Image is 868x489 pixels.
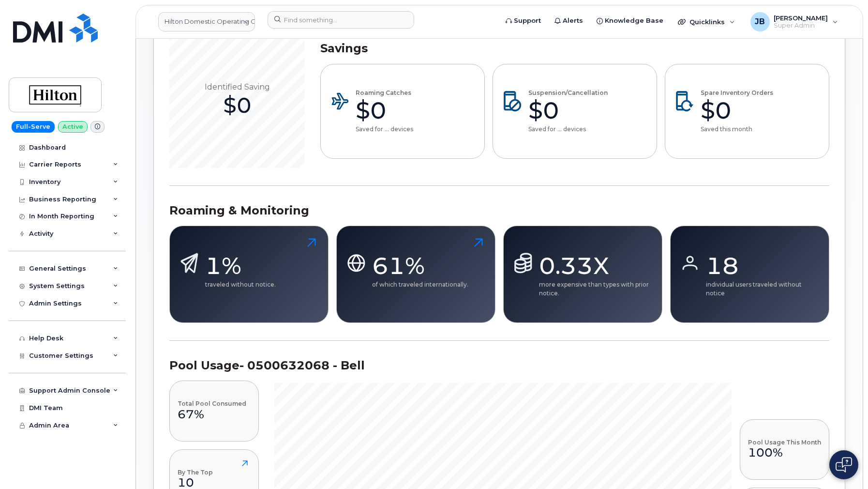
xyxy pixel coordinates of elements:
span: $0 [223,92,252,118]
button: 1%traveled without notice. [169,226,329,322]
div: 0.33X [539,251,654,280]
h4: By The Top [178,469,218,475]
div: 61% [372,251,468,280]
input: Find something... [268,11,414,29]
a: Alerts [548,11,590,31]
span: Super Admin [774,22,828,30]
span: Identified Saving [205,82,270,92]
p: Saved this month [701,125,773,133]
h4: Pool Usage This Month [748,439,821,445]
div: Quicklinks [671,12,742,31]
div: $0 [701,96,773,125]
h3: Roaming & Monitoring [169,203,829,218]
a: Support [499,11,548,31]
h4: Suspension/Cancellation [528,90,608,96]
a: Hilton Domestic Operating Company Inc [158,12,255,31]
h4: Roaming Catches [356,90,413,96]
h4: Total Pool Consumed [178,400,246,407]
h4: Spare Inventory Orders [701,90,773,96]
p: Saved for ... devices [528,125,608,133]
button: 61%of which traveled internationally. [336,226,495,322]
div: 67% [178,407,246,422]
span: JB [755,16,765,28]
div: 18 [706,251,821,280]
span: Quicklinks [689,18,725,26]
div: $0 [356,96,413,125]
p: Saved for ... devices [356,125,413,133]
h3: Savings [320,41,829,56]
h3: Pool Usage - 0500632068 - Bell [169,358,829,373]
a: Knowledge Base [590,11,670,31]
div: Justin Brown [744,12,845,31]
p: of which traveled internationally. [372,280,468,289]
span: Alerts [563,16,583,26]
div: 100% [748,445,821,460]
p: more expensive than types with prior notice. [539,280,654,297]
img: Open chat [836,457,852,473]
div: 1% [205,251,276,280]
p: traveled without notice. [205,280,276,289]
span: Support [514,16,541,26]
span: Knowledge Base [605,16,663,26]
p: individual users traveled without notice [706,280,821,297]
span: [PERSON_NAME] [774,14,828,22]
div: $0 [528,96,608,125]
